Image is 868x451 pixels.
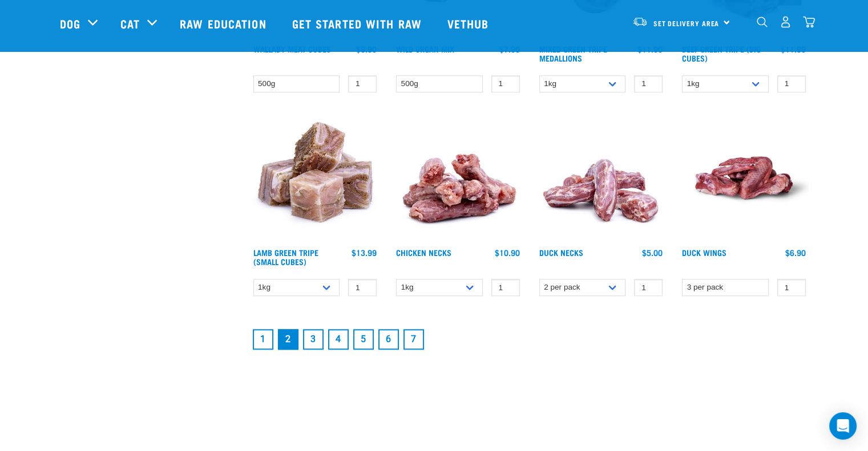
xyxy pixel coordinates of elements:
a: Vethub [436,1,503,46]
img: 1133 Green Tripe Lamb Small Cubes 01 [251,113,380,242]
a: Goto page 5 [353,329,374,350]
a: Raw Education [168,1,280,46]
a: Chicken Necks [396,250,451,254]
img: Pile Of Chicken Necks For Pets [393,113,523,242]
img: Pile Of Duck Necks For Pets [536,113,666,242]
input: 1 [491,279,520,296]
div: $10.90 [495,248,520,257]
div: $6.90 [785,248,806,257]
a: Duck Necks [539,250,583,254]
a: Goto page 6 [378,329,399,350]
input: 1 [491,75,520,93]
div: $13.99 [352,248,377,257]
div: $5.00 [642,248,663,257]
input: 1 [777,279,806,296]
a: Cat [120,15,140,32]
img: home-icon@2x.png [803,16,815,28]
a: Goto page 4 [328,329,349,350]
a: Goto page 7 [403,329,424,350]
input: 1 [348,75,377,93]
div: Open Intercom Messenger [829,412,857,440]
a: Goto page 1 [253,329,273,350]
input: 1 [634,279,663,296]
img: van-moving.png [632,17,648,27]
a: Goto page 3 [303,329,324,350]
img: home-icon-1@2x.png [757,17,768,27]
a: Dog [60,15,80,32]
a: Beef Green Tripe (Big Cubes) [682,47,761,60]
img: Raw Essentials Duck Wings Raw Meaty Bones For Pets [679,113,809,242]
input: 1 [777,75,806,93]
a: Lamb Green Tripe (Small Cubes) [253,250,318,263]
a: Mixed Green Tripe Medallions [539,47,607,60]
input: 1 [634,75,663,93]
input: 1 [348,279,377,296]
a: Page 2 [278,329,298,350]
a: Get started with Raw [281,1,436,46]
img: user.png [780,16,792,28]
span: Set Delivery Area [653,21,720,25]
a: Duck Wings [682,250,726,254]
nav: pagination [251,327,809,352]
